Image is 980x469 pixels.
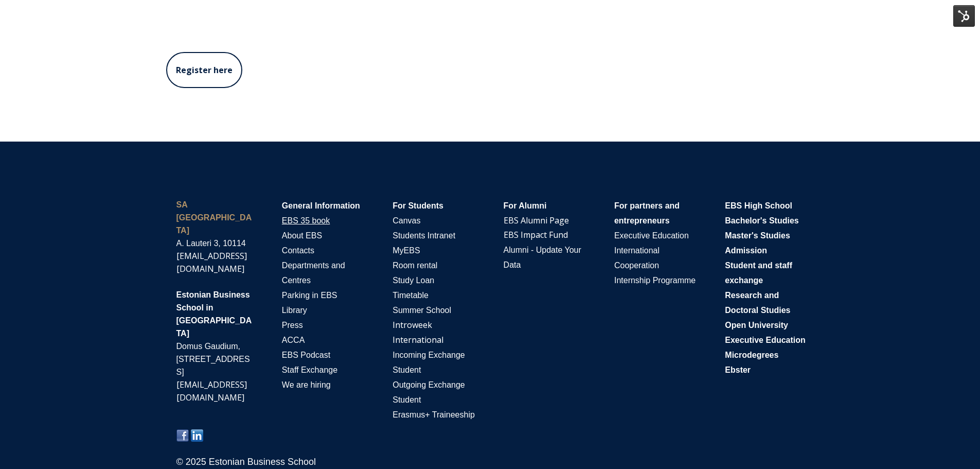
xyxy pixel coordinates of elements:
strong: SA [GEOGRAPHIC_DATA] [176,200,252,235]
a: Press [282,319,303,331]
a: Microdegrees [725,349,778,360]
span: Open University [725,321,788,329]
a: EBS High School [725,200,792,211]
span: Internship Programme [614,276,696,285]
a: Erasmus+ Traineeship [393,409,475,420]
a: Internship Programme [614,274,696,286]
img: HubSpot Tools Menu Toggle [953,5,975,27]
span: For Students [393,201,443,210]
span: Timetable [393,291,429,300]
span: Students Intranet [393,231,455,240]
a: EBS Impact Fund [504,229,568,240]
span: Departments and Centres [282,261,345,285]
a: Timetable [393,289,429,301]
span: About EBS [282,231,322,240]
a: Register here [166,52,242,88]
a: Library [282,304,307,316]
span: MyEBS [393,246,420,255]
a: nternational [395,334,443,345]
a: Contacts [282,245,314,256]
a: ntroweek [395,319,432,331]
a: Master's Studies [725,230,790,241]
span: Research and Doctoral Studies [725,291,790,315]
a: EBS Podcast [282,349,330,360]
span: Outgoing Exchange Student [393,380,465,404]
span: ACCA [282,336,305,344]
span: A. Lauteri 3, 10114 [176,239,246,248]
span: Master's Studies [725,231,790,240]
span: Microdegrees [725,351,778,359]
a: Canvas [393,215,420,226]
a: EBS 35 book [282,216,330,225]
span: We are hiring [282,380,331,389]
a: Alumni - Update Your Data [504,244,581,270]
a: Summer School [393,304,451,316]
img: Share on linkedin [191,429,203,442]
a: [EMAIL_ADDRESS][DOMAIN_NAME] [176,250,247,274]
span: Parking in EBS [282,291,337,300]
span: Contacts [282,246,314,255]
a: Incoming Exchange Student [393,349,465,375]
a: Executive Education [725,334,806,345]
span: EBS Podcast [282,351,330,359]
a: We are hiring [282,379,331,390]
span: Domus Gaudium, [STREET_ADDRESS] [176,342,250,376]
span: Incoming Exchange Student [393,351,465,374]
span: Canvas [393,216,420,225]
a: International Cooperation [614,245,660,271]
span: I [393,321,432,329]
span: Student and staff exchange [725,261,792,285]
span: International Cooperation [614,246,660,270]
span: Admission [725,246,767,255]
a: [EMAIL_ADDRESS][DOMAIN_NAME] [176,379,247,403]
a: Student and staff exchange [725,259,792,286]
span: Room rental [393,261,437,270]
span: Summer School [393,306,451,315]
span: Executive Education [725,336,806,344]
span: Bachelor's Studies [725,216,798,225]
span: Press [282,321,303,329]
span: General Information [282,201,360,210]
a: Parking in EBS [282,289,337,301]
a: Ebster [725,364,751,375]
a: Research and Doctoral Studies [725,289,790,316]
a: Staff Exchange [282,364,337,375]
a: Bachelor's Studies [725,215,798,226]
a: Departments and Centres [282,259,345,286]
span: For Alumni [504,201,547,210]
span: Executive Education [614,231,689,240]
span: Ebster [725,366,751,374]
span: EBS High School [725,201,792,210]
a: Admission [725,245,767,256]
span: Alumni - Update Your Data [504,246,581,269]
a: Room rental [393,259,437,271]
span: For partners and entrepreneurs [614,201,680,225]
span: Erasmus+ Traineeship [393,410,475,419]
span: Study Loan [393,276,434,285]
a: MyEBS [393,245,420,256]
span: Staff Exchange [282,366,337,374]
a: Study Loan [393,274,434,286]
img: Share on facebook [176,429,189,442]
a: Open University [725,319,788,331]
a: Executive Education [614,230,689,241]
span: Estonian Business School in [GEOGRAPHIC_DATA] [176,290,252,338]
span: I [393,336,443,344]
a: About EBS [282,230,322,241]
span: Library [282,306,307,315]
a: Outgoing Exchange Student [393,379,465,405]
a: ACCA [282,334,305,345]
span: © 2025 Estonian Business School [176,457,316,467]
a: EBS Alumni Page [504,215,569,226]
a: Students Intranet [393,230,455,241]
